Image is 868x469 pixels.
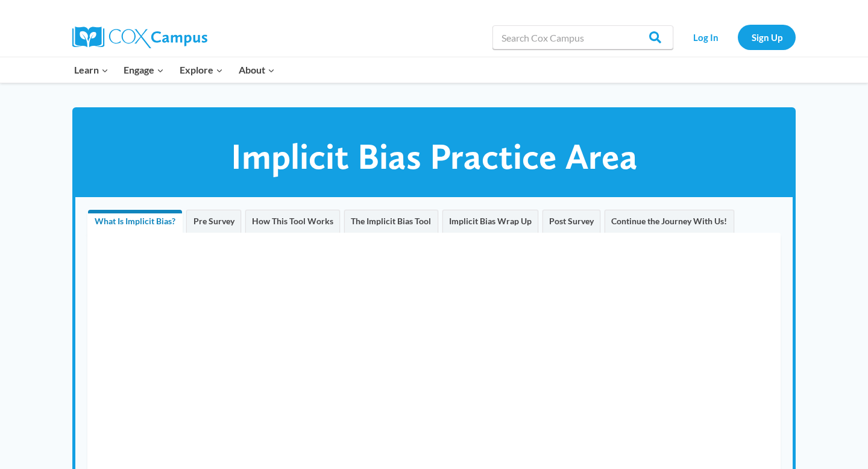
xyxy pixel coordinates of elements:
[95,216,175,226] span: What Is Implicit Bias?
[124,62,164,78] span: Engage
[180,62,223,78] span: Explore
[449,216,532,226] span: Implicit Bias Wrap Up
[679,25,732,49] a: Log In
[351,216,431,226] span: The Implicit Bias Tool
[611,216,727,226] span: Continue the Journey With Us!
[193,216,234,226] span: Pre Survey
[74,62,108,78] span: Learn
[549,216,594,226] span: Post Survey
[72,27,207,48] img: Cox Campus
[604,209,734,234] a: Continue the Journey With Us!
[231,134,638,178] span: Implicit Bias Practice Area
[344,209,438,234] a: The Implicit Bias Tool
[738,25,796,49] a: Sign Up
[679,25,796,49] nav: Secondary Navigation
[252,216,333,226] span: How This Tool Works
[492,25,673,49] input: Search Cox Campus
[245,209,341,234] a: How This Tool Works
[66,57,282,83] nav: Primary Navigation
[239,62,275,78] span: About
[442,209,539,234] a: Implicit Bias Wrap Up
[87,209,183,234] a: What Is Implicit Bias?
[542,209,601,234] a: Post Survey
[186,209,241,234] a: Pre Survey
